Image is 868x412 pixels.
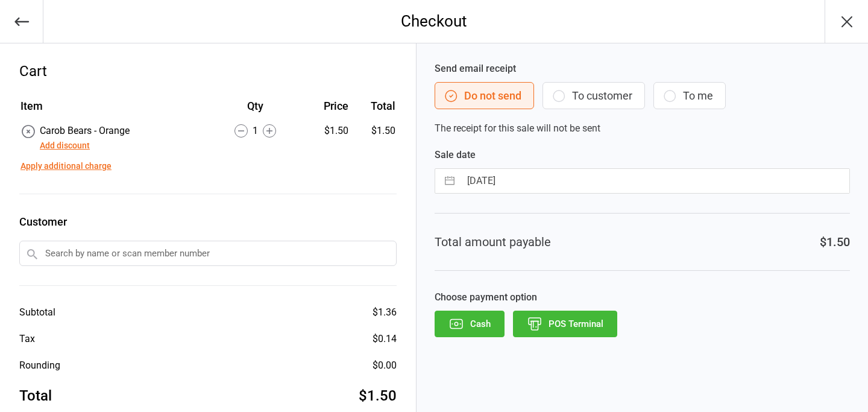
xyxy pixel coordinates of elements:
label: Send email receipt [435,62,850,76]
div: Total [19,385,52,407]
th: Total [353,98,395,122]
div: Rounding [19,358,60,373]
div: $1.50 [820,233,850,251]
span: Carob Bears - Orange [40,125,130,136]
div: 1 [209,124,302,138]
button: Add discount [40,139,90,152]
td: $1.50 [353,124,395,153]
div: $1.50 [303,124,348,138]
button: To me [653,82,726,109]
button: Apply additional charge [20,160,112,173]
div: $1.50 [359,385,397,407]
div: The receipt for this sale will not be sent [435,62,850,136]
button: Do not send [435,82,534,109]
div: $1.36 [373,305,397,320]
div: $0.14 [373,332,397,346]
label: Customer [19,214,397,230]
th: Item [20,98,208,122]
div: Tax [19,332,35,346]
label: Sale date [435,148,850,162]
input: Search by name or scan member number [19,241,397,266]
th: Qty [209,98,302,122]
label: Choose payment option [435,290,850,305]
button: Cash [435,311,505,337]
div: Total amount payable [435,233,551,251]
button: To customer [542,82,645,109]
div: $0.00 [373,358,397,373]
div: Subtotal [19,305,55,320]
div: Cart [19,60,397,82]
button: POS Terminal [513,311,617,337]
div: Price [303,98,348,114]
